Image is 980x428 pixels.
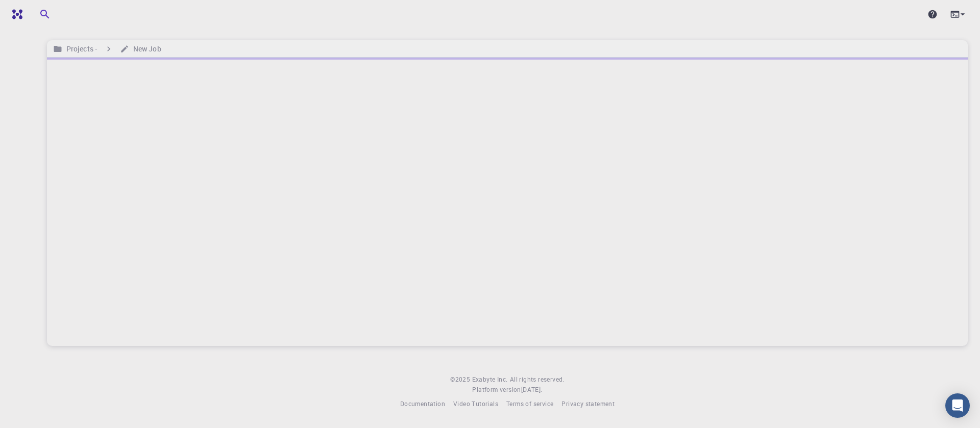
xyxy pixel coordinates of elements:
[506,399,553,409] a: Terms of service
[450,374,472,385] span: © 2025
[51,43,163,55] nav: breadcrumb
[453,399,498,408] span: Video Tutorials
[472,374,508,385] a: Exabyte Inc.
[506,399,553,408] span: Terms of service
[521,385,543,395] a: [DATE].
[400,399,445,409] a: Documentation
[62,43,97,55] h6: Projects -
[8,9,22,19] img: logo
[453,399,498,409] a: Video Tutorials
[510,374,565,385] span: All rights reserved.
[945,393,970,418] div: Open Intercom Messenger
[472,385,521,395] span: Platform version
[521,385,543,393] span: [DATE] .
[129,43,161,55] h6: New Job
[561,399,615,408] span: Privacy statement
[561,399,615,409] a: Privacy statement
[400,399,445,408] span: Documentation
[472,375,508,383] span: Exabyte Inc.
